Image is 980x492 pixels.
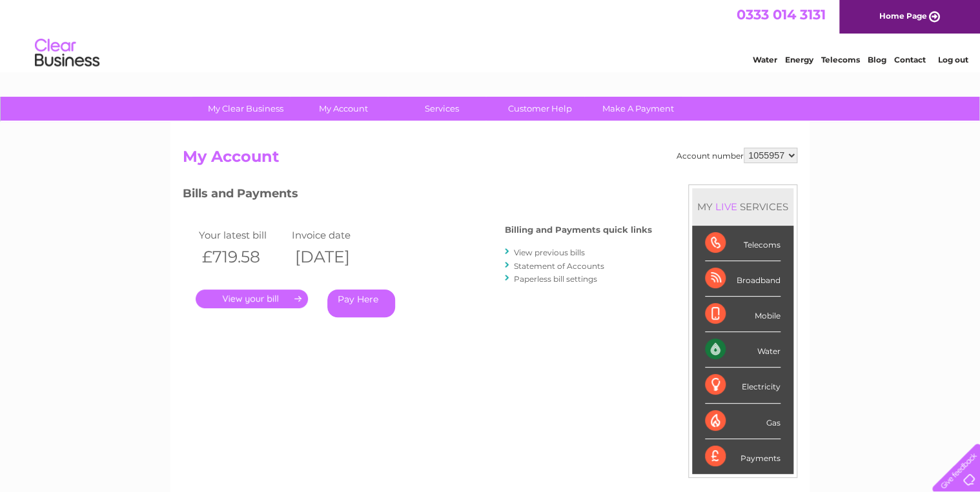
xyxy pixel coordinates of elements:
[713,201,740,213] div: LIVE
[737,6,826,23] a: 0333 014 3131
[505,225,652,235] h4: Billing and Payments quick links
[196,244,289,270] th: £719.58
[389,97,495,121] a: Services
[183,148,797,172] h2: My Account
[186,7,796,63] div: Clear Business is a trading name of Verastar Limited (registered in [GEOGRAPHIC_DATA] No. 3667643...
[705,261,781,297] div: Broadband
[868,55,886,64] a: Blog
[705,332,781,368] div: Water
[894,55,926,64] a: Contact
[514,261,604,271] a: Statement of Accounts
[514,248,585,257] a: View previous bills
[585,97,691,121] a: Make A Payment
[289,244,382,270] th: [DATE]
[192,97,299,121] a: My Clear Business
[183,184,652,207] h3: Bills and Payments
[677,148,797,163] div: Account number
[327,290,395,317] a: Pay Here
[785,55,813,64] a: Energy
[705,439,781,474] div: Payments
[705,368,781,403] div: Electricity
[196,290,308,308] a: .
[705,404,781,439] div: Gas
[289,226,382,244] td: Invoice date
[487,97,593,121] a: Customer Help
[34,34,100,73] img: logo.png
[753,55,777,64] a: Water
[196,226,289,244] td: Your latest bill
[705,297,781,332] div: Mobile
[514,274,597,284] a: Paperless bill settings
[937,55,968,64] a: Log out
[692,188,793,225] div: MY SERVICES
[821,55,860,64] a: Telecoms
[705,226,781,261] div: Telecoms
[291,97,397,121] a: My Account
